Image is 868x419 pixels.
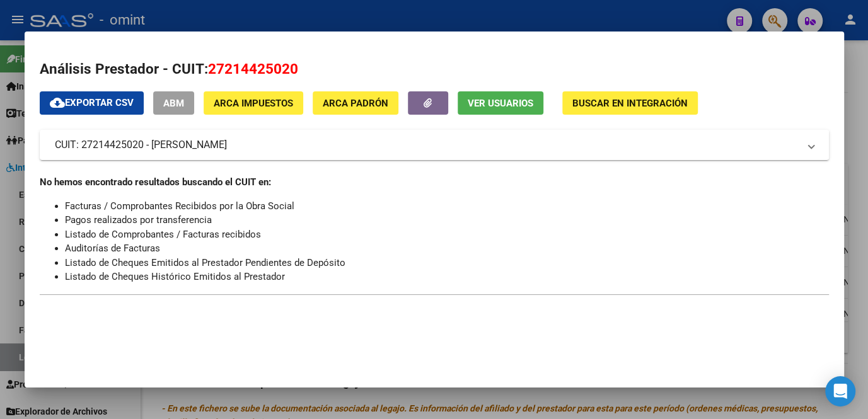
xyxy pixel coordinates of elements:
mat-expansion-panel-header: CUIT: 27214425020 - [PERSON_NAME] [40,130,829,160]
span: ARCA Impuestos [214,98,293,109]
button: ARCA Padrón [313,91,398,115]
div: Open Intercom Messenger [825,376,855,406]
button: Buscar en Integración [562,91,698,115]
button: Ver Usuarios [458,91,543,115]
li: Listado de Comprobantes / Facturas recibidos [65,227,829,242]
li: Facturas / Comprobantes Recibidos por la Obra Social [65,199,829,214]
mat-icon: cloud_download [50,95,65,110]
strong: No hemos encontrado resultados buscando el CUIT en: [40,176,271,188]
h2: Análisis Prestador - CUIT: [40,59,829,80]
li: Pagos realizados por transferencia [65,213,829,227]
span: Exportar CSV [50,97,134,108]
button: ARCA Impuestos [204,91,303,115]
li: Listado de Cheques Emitidos al Prestador Pendientes de Depósito [65,256,829,270]
span: ARCA Padrón [323,98,388,109]
li: Auditorías de Facturas [65,241,829,256]
span: Buscar en Integración [572,98,688,109]
span: Ver Usuarios [468,98,533,109]
mat-panel-title: CUIT: 27214425020 - [PERSON_NAME] [55,137,799,152]
span: ABM [163,98,184,109]
button: ABM [153,91,194,115]
button: Exportar CSV [40,91,144,115]
li: Listado de Cheques Histórico Emitidos al Prestador [65,270,829,284]
span: 27214425020 [208,60,298,77]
